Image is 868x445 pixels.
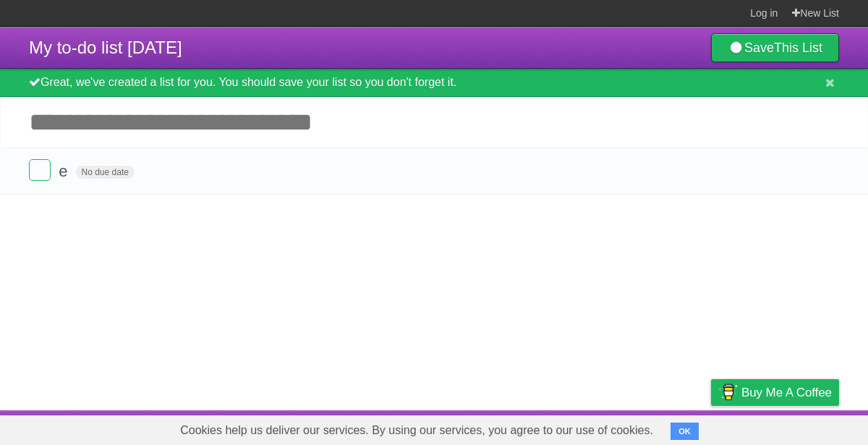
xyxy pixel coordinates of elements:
span: Cookies help us deliver our services. By using our services, you agree to our use of cookies. [166,416,668,445]
img: Buy me a coffee [718,380,738,404]
a: Buy me a coffee [711,379,839,406]
b: This List [774,41,822,55]
span: Buy me a coffee [741,380,832,405]
a: SaveThis List [711,33,839,62]
a: Suggest a feature [748,414,839,441]
a: Privacy [692,414,730,441]
a: Developers [566,414,625,441]
a: About [519,414,549,441]
span: No due date [76,166,135,179]
button: OK [671,423,699,440]
span: My to-do list [DATE] [29,38,182,57]
label: Done [29,159,51,181]
span: e [59,162,71,180]
a: Terms [643,414,675,441]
